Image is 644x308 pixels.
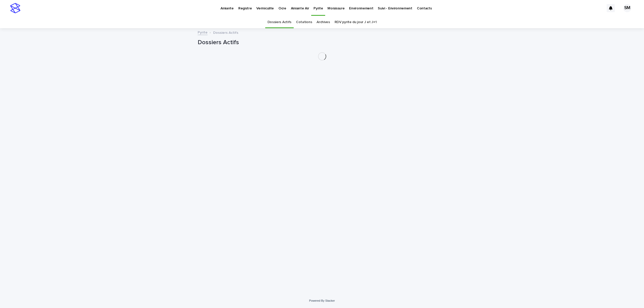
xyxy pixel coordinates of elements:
a: Cotations [296,16,312,28]
a: Dossiers Actifs [268,16,291,28]
img: stacker-logo-s-only.png [10,3,20,13]
a: Archives [317,16,330,28]
h1: Dossiers Actifs [198,39,447,46]
a: Pyrite [198,29,208,35]
a: RDV pyrite du jour J et J+1 [335,16,377,28]
div: SM [623,4,631,12]
a: Powered By Stacker [309,299,335,302]
p: Dossiers Actifs [213,29,238,35]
